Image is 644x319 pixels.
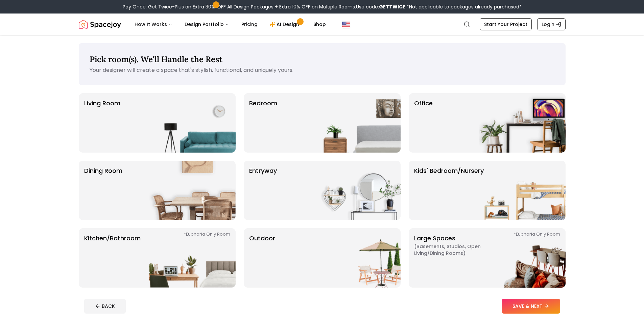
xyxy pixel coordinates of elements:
p: Your designer will create a space that's stylish, functional, and uniquely yours. [90,66,555,74]
img: Dining Room [149,161,236,220]
button: How It Works [129,18,178,31]
p: entryway [249,166,277,215]
a: AI Design [264,18,307,31]
img: United States [342,20,350,28]
span: *Not applicable to packages already purchased* [405,3,522,10]
button: BACK [84,299,126,314]
p: Kids' Bedroom/Nursery [414,166,484,215]
p: Dining Room [84,166,122,215]
img: Outdoor [314,228,401,288]
span: Use code: [356,3,405,10]
nav: Global [79,14,566,35]
p: Living Room [84,99,120,147]
img: Office [479,93,566,153]
a: Spacejoy [79,18,121,31]
p: Large Spaces [414,234,499,282]
p: Outdoor [249,234,275,282]
button: Design Portfolio [179,18,235,31]
b: GETTWICE [379,3,405,10]
img: Kitchen/Bathroom *Euphoria Only [149,228,236,288]
img: Bedroom [314,93,401,153]
img: Large Spaces *Euphoria Only [479,228,566,288]
button: SAVE & NEXT [502,299,560,314]
span: ( Basements, Studios, Open living/dining rooms ) [414,243,499,257]
div: Pay Once, Get Twice-Plus an Extra 30% OFF All Design Packages + Extra 10% OFF on Multiple Rooms. [123,3,522,10]
a: Login [537,18,566,30]
p: Office [414,99,433,147]
img: entryway [314,161,401,220]
span: Pick room(s). We'll Handle the Rest [90,54,222,64]
img: Spacejoy Logo [79,18,121,31]
img: Living Room [149,93,236,153]
p: Bedroom [249,99,277,147]
a: Start Your Project [480,18,532,30]
img: Kids' Bedroom/Nursery [479,161,566,220]
p: Kitchen/Bathroom [84,234,141,282]
nav: Main [129,18,331,31]
a: Pricing [236,18,263,31]
a: Shop [308,18,331,31]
